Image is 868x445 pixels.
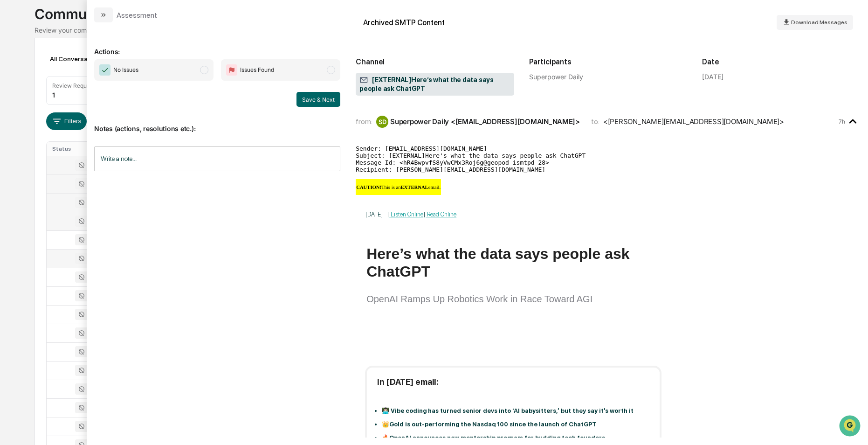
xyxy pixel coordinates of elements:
[46,51,117,66] div: All Conversations
[382,434,652,441] p: 🔥
[99,64,110,76] img: Checkmark
[240,65,274,75] span: Issues Found
[46,112,87,130] button: Filters
[389,434,605,441] b: OpenAI announces new mentorship program for budding tech founders
[591,117,599,126] span: to:
[226,64,237,76] img: Flag
[366,244,660,281] h1: Here’s what the data says people ask ChatGPT
[296,92,340,107] button: Save & Next
[529,57,688,66] h2: Participants
[68,118,75,126] div: 🗄️
[603,117,784,126] div: <[PERSON_NAME][EMAIL_ADDRESS][DOMAIN_NAME]>
[356,145,861,173] pre: Sender: [EMAIL_ADDRESS][DOMAIN_NAME] Subject: [EXTERNAL]Here's what the data says people ask Chat...
[34,26,833,34] div: Review your communication records across channels
[19,135,59,145] span: Data Lookup
[52,91,55,99] div: 1
[702,73,723,81] div: [DATE]
[359,76,510,93] span: [EXTERNAL]Here’s what the data says people ask ChatGPT
[529,73,688,81] div: Superpower Daily
[113,65,138,75] span: No Issues
[389,421,596,428] b: Gold is out-performing the Nasdaq 100 since the launch of ChatGPT
[9,20,170,35] p: How can we help?
[382,421,652,428] p: 👑
[52,82,97,89] div: Review Required
[390,117,580,126] div: Superpower Daily <[EMAIL_ADDRESS][DOMAIN_NAME]>
[389,211,423,218] a: Listen Online
[777,15,853,30] button: Download Messages
[32,81,118,88] div: We're available if you need us!
[19,118,60,127] span: Preclearance
[382,407,634,414] b: 👨🏻‍💻 Vibe coding has turned senior devs into ‘AI babysitters,’ but they say it’s worth it
[9,136,17,144] div: 🔎
[6,132,62,148] a: 🔎Data Lookup
[77,118,116,127] span: Attestations
[94,113,340,132] p: Notes (actions, resolutions etc.):
[93,158,113,165] span: Pylon
[117,11,157,20] div: Assessment
[64,114,119,131] a: 🗄️Attestations
[94,36,340,56] p: Actions:
[356,185,381,190] b: CAUTION!
[426,211,456,218] a: Read Online
[702,57,861,66] h2: Date
[9,118,17,126] div: 🖐️
[356,185,441,190] p: This is an email.
[66,158,113,165] a: Powered byPylon
[363,18,445,27] div: Archived SMTP Content
[6,114,64,131] a: 🖐️Preclearance
[401,185,428,190] b: EXTERNAL
[356,117,372,126] span: from:
[377,377,439,387] b: In [DATE] email:
[791,19,847,26] span: Download Messages
[356,57,514,66] h2: Channel
[838,414,863,439] iframe: Open customer support
[839,118,845,125] time: Tuesday, September 16, 2025 at 2:19:43 AM
[158,74,170,85] button: Start new chat
[427,211,456,218] span: translation missing: en.templates.posts.email.header.read_online
[47,142,106,156] th: Status
[32,71,153,81] div: Start new chat
[9,71,26,88] img: 1746055101610-c473b297-6a78-478c-a979-82029cc54cd1
[376,116,388,128] div: SD
[391,211,423,218] span: translation missing: en.templates.posts.email.header.listen_online
[365,211,661,218] p: [DATE] | |
[366,291,660,307] p: OpenAI Ramps Up Robotics Work in Race Toward AGI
